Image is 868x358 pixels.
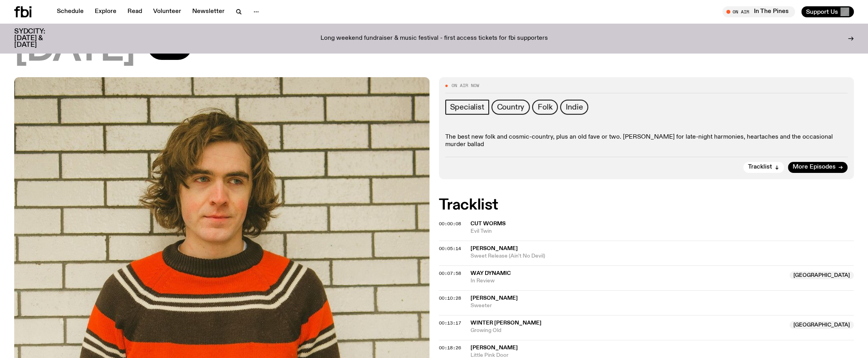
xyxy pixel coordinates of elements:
[439,198,854,212] h2: Tracklist
[793,164,836,170] span: More Episodes
[471,228,854,235] span: Evil Twin
[532,100,558,115] a: Folk
[471,302,854,310] span: Sweeter
[450,103,484,111] span: Specialist
[439,245,461,252] span: 00:05:14
[90,6,121,17] a: Explore
[471,221,506,226] span: Cut Worms
[321,35,548,42] p: Long weekend fundraiser & music festival - first access tickets for fbi supporters
[439,295,461,301] span: 00:10:28
[471,345,518,351] span: [PERSON_NAME]
[445,100,489,115] a: Specialist
[743,162,784,173] button: Tracklist
[748,164,772,170] span: Tracklist
[187,6,229,17] a: Newsletter
[439,345,461,351] span: 00:18:26
[788,162,847,173] a: More Episodes
[566,103,583,111] span: Indie
[471,271,511,276] span: Way Dynamic
[14,32,135,68] span: [DATE]
[471,252,854,260] span: Sweet Release (Ain't No Devil)
[497,103,525,111] span: Country
[471,277,785,285] span: In Review
[52,6,88,17] a: Schedule
[789,271,854,279] span: [GEOGRAPHIC_DATA]
[439,221,461,227] span: 00:00:08
[471,320,542,326] span: Winter [PERSON_NAME]
[538,103,552,111] span: Folk
[471,327,785,334] span: Growing Old
[471,295,518,301] span: [PERSON_NAME]
[722,6,795,17] button: On AirIn The Pines
[439,270,461,276] span: 00:07:58
[445,134,848,148] p: The best new folk and cosmic-country, plus an old fave or two. [PERSON_NAME] for late-night harmo...
[439,320,461,326] span: 00:13:17
[123,6,147,17] a: Read
[491,100,530,115] a: Country
[148,6,186,17] a: Volunteer
[806,8,838,15] span: Support Us
[789,321,854,329] span: [GEOGRAPHIC_DATA]
[801,6,854,17] button: Support Us
[452,83,479,88] span: On Air Now
[560,100,588,115] a: Indie
[471,246,518,251] span: [PERSON_NAME]
[14,28,65,48] h3: SYDCITY: [DATE] & [DATE]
